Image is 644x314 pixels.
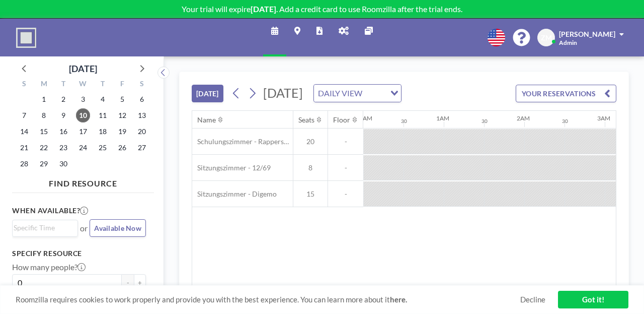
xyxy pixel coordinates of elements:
span: 8 [293,163,328,172]
span: Sunday, September 14, 2025 [17,124,31,139]
span: or [80,223,88,233]
div: 2AM [517,114,530,122]
img: organization-logo [16,28,36,48]
a: Decline [520,295,545,304]
span: Thursday, September 25, 2025 [96,141,110,155]
b: [DATE] [251,4,276,14]
label: How many people? [12,262,86,272]
span: [DATE] [263,85,303,100]
span: Sunday, September 7, 2025 [17,108,31,122]
div: S [132,78,151,91]
span: Saturday, September 13, 2025 [135,108,149,122]
span: Monday, September 15, 2025 [37,124,51,139]
h3: Specify resource [12,249,146,258]
div: Name [197,115,216,124]
span: Tuesday, September 2, 2025 [56,92,70,106]
span: Monday, September 1, 2025 [37,92,51,106]
span: Saturday, September 27, 2025 [135,141,149,155]
span: Sitzungszimmer - 12/69 [192,163,271,172]
button: + [134,274,146,291]
span: Friday, September 19, 2025 [115,124,129,139]
span: Saturday, September 20, 2025 [135,124,149,139]
button: - [122,274,134,291]
div: 30 [562,118,568,124]
input: Search for option [14,222,72,233]
span: Sunday, September 28, 2025 [17,157,31,171]
div: Search for option [13,220,77,235]
div: M [34,78,54,91]
span: Available Now [94,224,141,232]
div: F [112,78,132,91]
span: Friday, September 26, 2025 [115,141,129,155]
div: Seats [298,115,314,124]
span: Monday, September 29, 2025 [37,157,51,171]
div: W [73,78,93,91]
span: Monday, September 8, 2025 [37,108,51,122]
span: Wednesday, September 24, 2025 [76,141,90,155]
div: 1AM [436,114,449,122]
span: Wednesday, September 3, 2025 [76,92,90,106]
button: [DATE] [192,85,223,102]
span: DAILY VIEW [316,87,364,100]
span: Roomzilla requires cookies to work properly and provide you with the best experience. You can lea... [16,295,520,304]
span: Schulungszimmer - Rapperswil [192,137,293,146]
div: 3AM [597,114,610,122]
span: Tuesday, September 30, 2025 [56,157,70,171]
span: 20 [293,137,328,146]
span: Monday, September 22, 2025 [37,141,51,155]
div: S [15,78,34,91]
div: 12AM [356,114,372,122]
span: Friday, September 12, 2025 [115,108,129,122]
span: Tuesday, September 9, 2025 [56,108,70,122]
span: Thursday, September 11, 2025 [96,108,110,122]
a: Got it! [558,291,628,308]
button: Available Now [90,219,146,237]
span: - [328,190,363,199]
span: Sitzungszimmer - Digemo [192,190,277,199]
div: T [54,78,73,91]
a: here. [390,295,407,304]
span: ZM [541,33,552,42]
span: Sunday, September 21, 2025 [17,141,31,155]
span: Thursday, September 18, 2025 [96,124,110,139]
span: Friday, September 5, 2025 [115,92,129,106]
span: - [328,163,363,172]
span: Tuesday, September 23, 2025 [56,141,70,155]
input: Search for option [365,87,384,100]
span: Wednesday, September 17, 2025 [76,124,90,139]
div: Search for option [314,85,401,102]
span: Thursday, September 4, 2025 [96,92,110,106]
span: 15 [293,190,328,199]
div: T [93,78,112,91]
span: - [328,137,363,146]
span: [PERSON_NAME] [559,30,615,38]
div: [DATE] [69,61,97,76]
button: YOUR RESERVATIONS [516,85,616,102]
span: Saturday, September 6, 2025 [135,92,149,106]
div: 30 [401,118,407,124]
span: Admin [559,39,577,46]
div: Floor [333,115,350,124]
span: Tuesday, September 16, 2025 [56,124,70,139]
div: 30 [481,118,488,124]
span: Wednesday, September 10, 2025 [76,108,90,122]
h4: FIND RESOURCE [12,174,154,189]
